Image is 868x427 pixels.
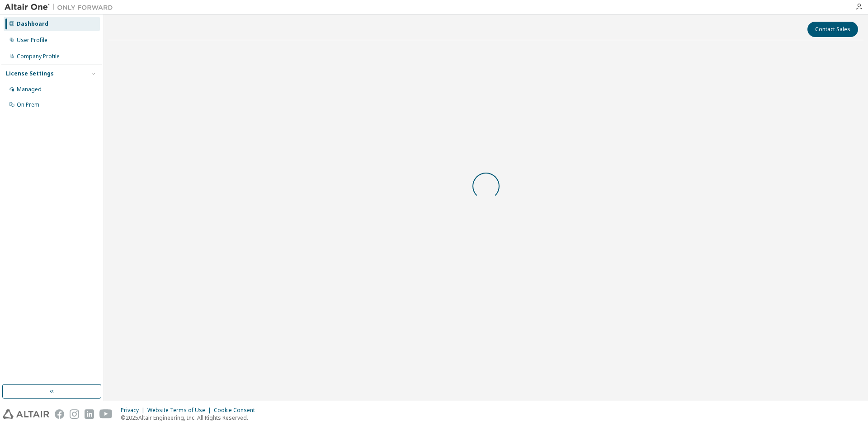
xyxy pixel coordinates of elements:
div: License Settings [6,70,54,77]
img: linkedin.svg [85,409,94,419]
div: Privacy [121,407,147,414]
img: facebook.svg [55,409,64,419]
button: Contact Sales [807,22,858,37]
p: © 2025 Altair Engineering, Inc. All Rights Reserved. [121,414,260,422]
div: Dashboard [17,20,48,28]
div: Website Terms of Use [147,407,214,414]
img: instagram.svg [70,409,79,419]
div: User Profile [17,37,47,44]
img: altair_logo.svg [3,409,49,419]
img: youtube.svg [99,409,113,419]
img: Altair One [5,3,118,12]
div: Managed [17,86,42,93]
div: Cookie Consent [214,407,260,414]
div: Company Profile [17,53,60,60]
div: On Prem [17,101,39,108]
